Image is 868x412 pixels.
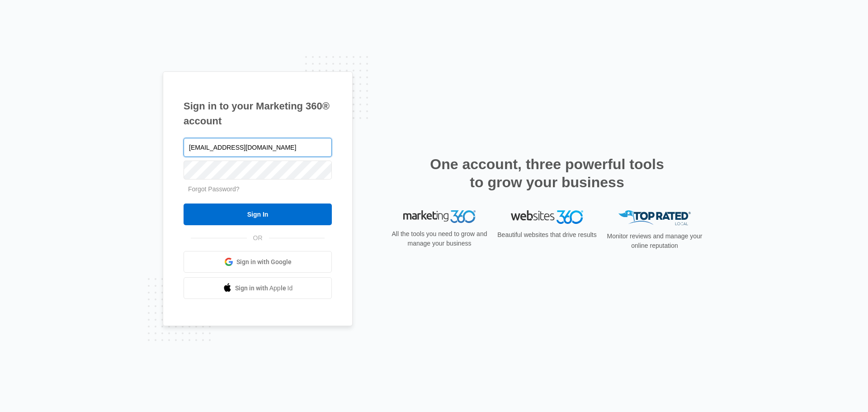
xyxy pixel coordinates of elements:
input: Email [184,138,332,157]
h1: Sign in to your Marketing 360® account [184,99,332,128]
a: Sign in with Apple Id [184,277,332,299]
img: Top Rated Local [618,210,691,225]
h2: One account, three powerful tools to grow your business [427,155,667,191]
span: Sign in with Google [236,257,292,267]
img: Websites 360 [511,210,583,223]
img: Marketing 360 [403,210,476,223]
p: Monitor reviews and manage your online reputation [604,232,705,251]
input: Sign In [184,204,332,225]
a: Sign in with Google [184,251,332,273]
a: Forgot Password? [188,185,240,193]
span: Sign in with Apple Id [235,284,293,293]
span: OR [247,233,269,243]
p: Beautiful websites that drive results [496,230,598,240]
p: All the tools you need to grow and manage your business [389,229,490,248]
